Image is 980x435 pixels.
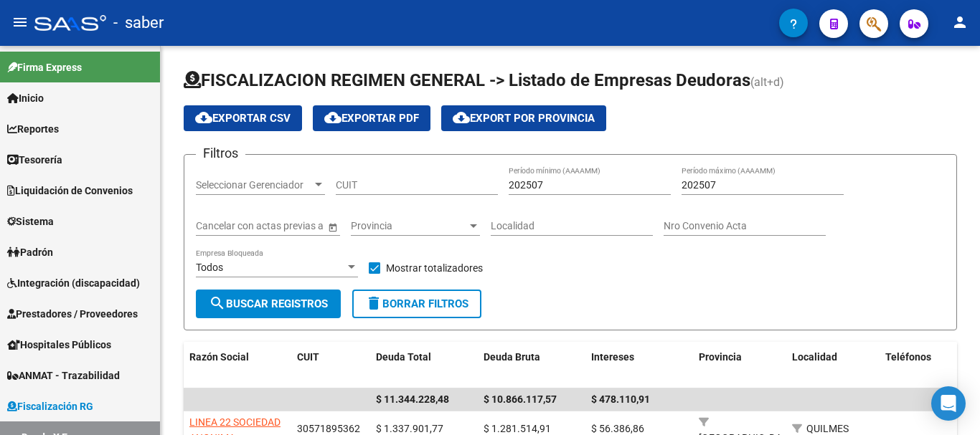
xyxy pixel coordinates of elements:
[7,90,44,106] span: Inicio
[376,393,449,405] span: $ 11.344.228,48
[453,109,470,126] mat-icon: cloud_download
[478,342,585,389] datatable-header-cell: Deuda Bruta
[297,423,360,434] span: 30571895362
[184,105,302,131] button: Exportar CSV
[484,423,551,434] span: $ 1.281.514,91
[352,290,481,318] button: Borrar Filtros
[196,179,312,191] span: Seleccionar Gerenciador
[313,105,430,131] button: Exportar PDF
[7,244,53,260] span: Padrón
[931,386,966,421] div: Open Intercom Messenger
[195,109,212,126] mat-icon: cloud_download
[184,70,750,90] span: FISCALIZACION REGIMEN GENERAL -> Listado de Empresas Deudoras
[376,423,443,434] span: $ 1.337.901,77
[196,290,341,318] button: Buscar Registros
[11,14,29,31] mat-icon: menu
[325,219,340,234] button: Open calendar
[7,368,120,383] span: ANMAT - Trazabilidad
[7,398,93,414] span: Fiscalización RG
[806,423,849,434] span: QUILMES
[441,105,606,131] button: Export por Provincia
[7,183,133,199] span: Liquidación de Convenios
[7,152,62,168] span: Tesorería
[324,112,419,125] span: Exportar PDF
[209,295,226,312] mat-icon: search
[484,351,540,363] span: Deuda Bruta
[453,112,595,125] span: Export por Provincia
[750,75,784,89] span: (alt+d)
[699,351,742,363] span: Provincia
[386,259,483,277] span: Mostrar totalizadores
[7,306,138,322] span: Prestadores / Proveedores
[113,7,164,39] span: - saber
[291,342,370,389] datatable-header-cell: CUIT
[195,112,291,125] span: Exportar CSV
[885,351,931,363] span: Teléfonos
[951,14,969,31] mat-icon: person
[591,393,650,405] span: $ 478.110,91
[792,351,837,363] span: Localidad
[693,342,786,389] datatable-header-cell: Provincia
[484,393,557,405] span: $ 10.866.117,57
[365,295,382,312] mat-icon: delete
[209,297,328,310] span: Buscar Registros
[591,423,644,434] span: $ 56.386,86
[585,342,693,389] datatable-header-cell: Intereses
[786,342,880,389] datatable-header-cell: Localidad
[7,59,82,75] span: Firma Express
[7,275,140,291] span: Integración (discapacidad)
[370,342,478,389] datatable-header-cell: Deuda Total
[184,342,291,389] datatable-header-cell: Razón Social
[196,143,245,163] h3: Filtros
[365,297,468,310] span: Borrar Filtros
[7,121,59,137] span: Reportes
[351,220,467,232] span: Provincia
[196,262,223,273] span: Todos
[297,351,319,363] span: CUIT
[591,351,634,363] span: Intereses
[376,351,431,363] span: Deuda Total
[324,109,341,126] mat-icon: cloud_download
[7,337,111,353] span: Hospitales Públicos
[7,214,54,229] span: Sistema
[189,351,249,363] span: Razón Social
